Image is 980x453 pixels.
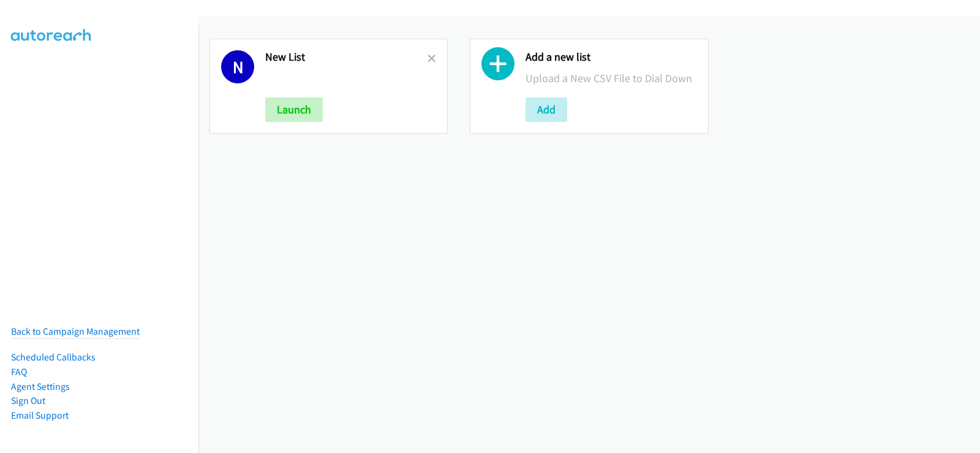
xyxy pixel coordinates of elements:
[11,366,27,378] a: FAQ
[11,395,45,406] a: Sign Out
[526,70,696,86] p: Upload a New CSV File to Dial Down
[526,97,567,122] button: Add
[265,97,323,122] button: Launch
[221,50,254,83] h1: N
[11,409,69,421] a: Email Support
[265,50,428,64] h2: New List
[11,351,96,363] a: Scheduled Callbacks
[526,50,696,64] h2: Add a new list
[11,381,70,392] a: Agent Settings
[11,325,140,337] a: Back to Campaign Management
